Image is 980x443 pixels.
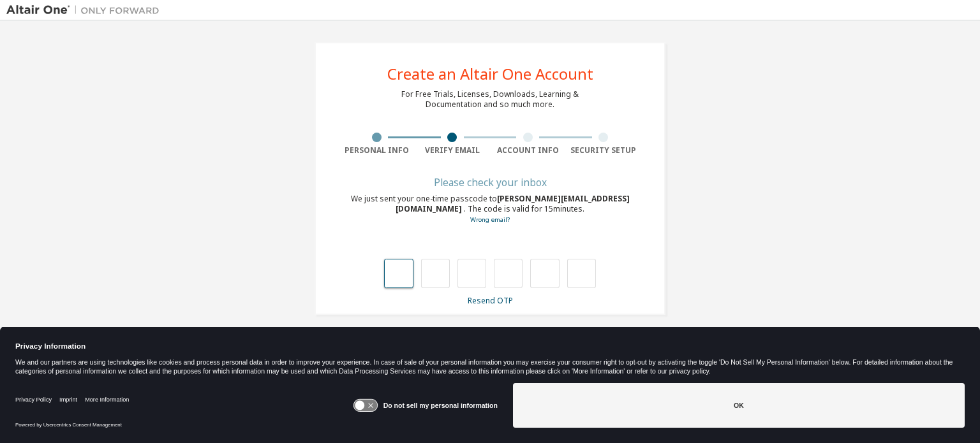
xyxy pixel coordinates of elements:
[339,145,415,156] div: Personal Info
[490,145,566,156] div: Account Info
[339,178,641,186] div: Please check your inbox
[387,66,593,82] div: Create an Altair One Account
[468,295,513,306] a: Resend OTP
[415,145,491,156] div: Verify Email
[339,194,641,225] div: We just sent your one-time passcode to . The code is valid for 15 minutes.
[470,215,510,224] a: Go back to the registration form
[401,89,579,110] div: For Free Trials, Licenses, Downloads, Learning & Documentation and so much more.
[6,4,166,17] img: Altair One
[566,145,642,156] div: Security Setup
[396,193,630,214] span: [PERSON_NAME][EMAIL_ADDRESS][DOMAIN_NAME]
